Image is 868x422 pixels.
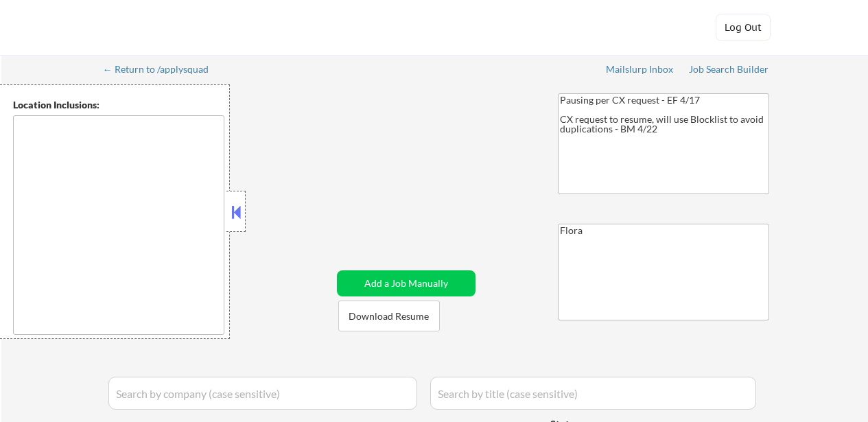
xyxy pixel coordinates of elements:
[716,14,771,41] button: Log Out
[338,301,440,331] button: Download Resume
[108,377,417,410] input: Search by company (case sensitive)
[13,98,224,112] div: Location Inclusions:
[103,65,222,74] div: ← Return to /applysquad
[337,270,476,296] button: Add a Job Manually
[689,65,769,74] div: Job Search Builder
[103,64,222,78] a: ← Return to /applysquad
[606,65,675,74] div: Mailslurp Inbox
[430,377,756,410] input: Search by title (case sensitive)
